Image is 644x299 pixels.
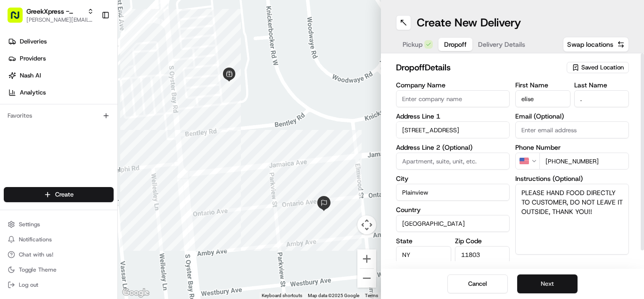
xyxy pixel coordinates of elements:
[517,274,578,293] button: Next
[4,51,117,66] a: Providers
[357,269,376,288] button: Zoom out
[444,40,467,49] span: Dropoff
[515,144,629,151] label: Phone Number
[417,15,521,30] h1: Create New Delivery
[539,153,629,170] input: Enter phone number
[20,88,46,97] span: Analytics
[26,7,83,16] button: GreekXpress - Plainview
[4,108,114,123] div: Favorites
[20,54,46,63] span: Providers
[396,206,510,213] label: Country
[160,93,172,104] button: Start new chat
[396,144,510,151] label: Address Line 2 (Optional)
[396,238,451,244] label: State
[262,292,302,299] button: Keyboard shortcuts
[396,61,561,74] h2: dropoff Details
[4,233,114,246] button: Notifications
[19,221,40,228] span: Settings
[396,90,510,107] input: Enter company name
[357,215,376,234] button: Map camera controls
[365,293,378,298] a: Terms (opens in new tab)
[4,4,98,26] button: GreekXpress - Plainview[PERSON_NAME][EMAIL_ADDRESS][DOMAIN_NAME]
[4,278,114,291] button: Log out
[4,187,114,202] button: Create
[581,63,624,72] span: Saved Location
[478,40,525,49] span: Delivery Details
[515,90,570,107] input: Enter first name
[19,186,72,195] span: Knowledge Base
[71,146,74,154] span: •
[357,249,376,268] button: Zoom in
[4,218,114,231] button: Settings
[4,263,114,276] button: Toggle Theme
[9,137,25,153] img: Regen Pajulas
[9,90,26,107] img: 1736555255976-a54dd68f-1ca7-489b-9aae-adbdc363a1c4
[515,184,629,255] textarea: PLEASE HAND FOOD DIRECTLY TO CUSTOMER, DO NOT LEAVE IT OUTSIDE, THANK YOU!!
[308,293,359,298] span: Map data ©2025 Google
[4,34,117,49] a: Deliveries
[6,182,76,199] a: 📗Knowledge Base
[396,113,510,120] label: Address Line 1
[32,90,155,100] div: Start new chat
[9,187,17,194] div: 📗
[76,146,95,154] span: [DATE]
[515,121,629,138] input: Enter email address
[563,37,629,52] button: Swap locations
[447,274,508,293] button: Cancel
[4,85,117,100] a: Analytics
[574,82,629,88] label: Last Name
[20,37,47,46] span: Deliveries
[515,82,570,88] label: First Name
[25,61,156,71] input: Clear
[19,266,57,273] span: Toggle Theme
[567,61,629,74] button: Saved Location
[55,190,74,199] span: Create
[29,146,69,154] span: Regen Pajulas
[9,9,28,28] img: Nash
[120,287,151,299] img: Google
[94,209,114,216] span: Pylon
[32,100,119,107] div: We're available if you need us!
[396,82,510,88] label: Company Name
[567,40,613,49] span: Swap locations
[19,251,53,258] span: Chat with us!
[19,236,52,243] span: Notifications
[26,16,94,24] button: [PERSON_NAME][EMAIL_ADDRESS][DOMAIN_NAME]
[515,175,629,182] label: Instructions (Optional)
[515,260,545,270] label: Advanced
[19,281,38,289] span: Log out
[76,182,155,199] a: 💻API Documentation
[455,246,510,263] input: Enter zip code
[4,68,117,83] a: Nash AI
[66,208,114,216] a: Powered byPylon
[515,260,629,270] button: Advanced
[396,184,510,201] input: Enter city
[396,121,510,138] input: Enter address
[396,153,510,170] input: Apartment, suite, unit, etc.
[396,246,451,263] input: Enter state
[9,38,172,53] p: Welcome 👋
[396,215,510,232] input: Enter country
[515,113,629,120] label: Email (Optional)
[455,238,510,244] label: Zip Code
[396,175,510,182] label: City
[89,186,151,195] span: API Documentation
[9,123,63,130] div: Past conversations
[19,147,26,154] img: 1736555255976-a54dd68f-1ca7-489b-9aae-adbdc363a1c4
[120,287,151,299] a: Open this area in Google Maps (opens a new window)
[80,187,87,194] div: 💻
[20,71,41,80] span: Nash AI
[403,40,422,49] span: Pickup
[146,121,172,132] button: See all
[4,248,114,261] button: Chat with us!
[574,90,629,107] input: Enter last name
